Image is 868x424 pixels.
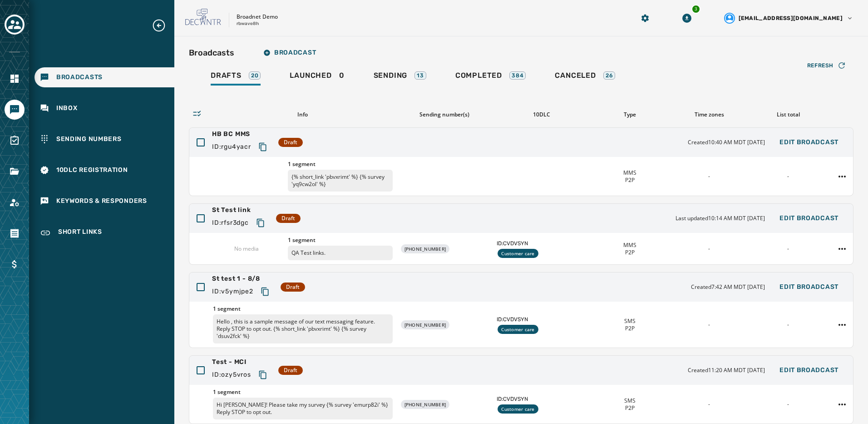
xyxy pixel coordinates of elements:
[625,325,635,332] span: P2P
[203,66,268,87] a: Drafts20
[234,245,259,252] p: No media
[212,218,249,227] span: ID: rfsr3dgc
[35,67,174,87] a: Navigate to Broadcasts
[237,20,259,27] p: rbwave8h
[752,173,824,180] div: -
[752,111,824,118] div: List total
[673,173,745,180] div: -
[455,71,502,80] span: Completed
[5,131,25,151] a: Navigate to Surveys
[211,71,242,80] span: Drafts
[56,197,147,206] span: Keywords & Responders
[497,316,587,323] span: ID: CVDVSYN
[594,111,666,118] div: Type
[256,44,323,62] button: Broadcast
[752,321,824,328] div: -
[366,66,434,87] a: Sending13
[720,9,857,27] button: User settings
[673,245,745,252] div: -
[290,71,344,86] div: 0
[5,192,25,212] a: Navigate to Account
[752,401,824,408] div: -
[555,71,596,80] span: Canceled
[623,242,636,249] span: MMS
[189,46,234,59] h2: Broadcasts
[212,206,269,215] span: St Test link
[401,400,450,409] div: [PHONE_NUMBER]
[35,160,174,180] a: Navigate to 10DLC Registration
[779,139,838,146] span: Edit Broadcast
[288,237,393,244] span: 1 segment
[5,15,25,35] button: Toggle account select drawer
[691,283,765,291] span: Created 7:42 AM MDT [DATE]
[835,318,849,332] button: St test 1 - 8/8 action menu
[213,305,393,313] span: 1 segment
[237,13,278,20] p: Broadnet Demo
[249,71,261,80] div: 20
[603,71,616,80] div: 26
[448,66,533,87] a: Completed384
[282,66,351,87] a: Launched0
[497,111,587,118] div: 10DLC
[779,367,838,374] span: Edit Broadcast
[414,71,426,80] div: 13
[212,142,251,151] span: ID: rgu4yacr
[284,139,297,146] span: Draft
[5,100,25,120] a: Navigate to Messaging
[688,139,765,146] span: Created 10:40 AM MDT [DATE]
[673,111,745,118] div: Time zones
[56,73,103,82] span: Broadcasts
[497,395,587,403] span: ID: CVDVSYN
[691,5,700,14] div: 3
[255,139,271,155] button: Copy text to clipboard
[212,274,273,283] span: St test 1 - 8/8
[288,246,393,260] p: QA Test links.
[5,69,25,89] a: Navigate to Home
[772,133,846,151] button: Edit Broadcast
[212,130,271,139] span: HB BC MMS
[257,283,273,300] button: Copy text to clipboard
[213,314,393,343] p: Hello , this is a sample message of our text messaging feature. Reply STOP to opt out. {% short_l...
[212,111,392,118] div: Info
[281,215,295,222] span: Draft
[752,245,824,252] div: -
[5,223,25,243] a: Navigate to Orders
[772,209,846,227] button: Edit Broadcast
[5,254,25,274] a: Navigate to Billing
[263,49,316,56] span: Broadcast
[739,15,843,22] span: [EMAIL_ADDRESS][DOMAIN_NAME]
[56,166,128,175] span: 10DLC Registration
[56,135,122,144] span: Sending Numbers
[772,278,846,296] button: Edit Broadcast
[401,320,450,329] div: [PHONE_NUMBER]
[374,71,408,80] span: Sending
[673,321,745,328] div: -
[676,215,765,222] span: Last updated 10:14 AM MDT [DATE]
[779,283,838,291] span: Edit Broadcast
[56,104,78,113] span: Inbox
[35,98,174,118] a: Navigate to Inbox
[623,169,636,177] span: MMS
[58,227,102,238] span: Short Links
[35,222,174,244] a: Navigate to Short Links
[688,367,765,374] span: Created 11:20 AM MDT [DATE]
[152,18,173,33] button: Expand sub nav menu
[286,283,300,291] span: Draft
[624,318,636,325] span: SMS
[212,287,253,296] span: ID: v5ymjpe2
[498,404,538,414] div: Customer care
[497,240,587,247] span: ID: CVDVSYN
[213,389,393,396] span: 1 segment
[625,404,635,412] span: P2P
[835,169,849,184] button: HB BC MMS action menu
[637,10,653,26] button: Manage global settings
[547,66,622,87] a: Canceled26
[252,215,269,231] button: Copy text to clipboard
[624,397,636,404] span: SMS
[213,398,393,419] p: Hi [PERSON_NAME]! Please take my survey {% survey 'emurp82i' %} Reply STOP to opt out.
[288,170,393,192] p: {% short_link 'pbvxrimt' %} {% survey 'yq9cw2ol' %}
[509,71,526,80] div: 384
[284,367,297,374] span: Draft
[679,10,695,26] button: Download Menu
[255,367,271,383] button: Copy text to clipboard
